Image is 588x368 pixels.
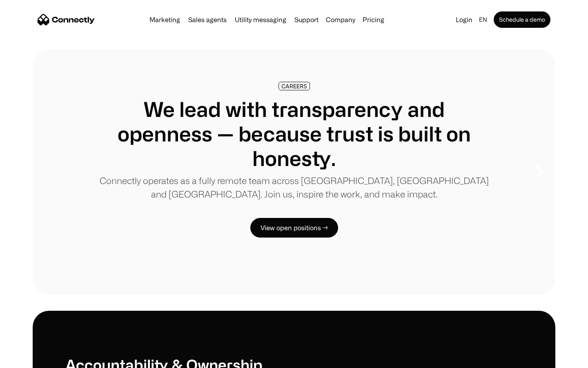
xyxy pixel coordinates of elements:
div: Company [326,14,355,25]
aside: Language selected: English [8,353,49,365]
p: Connectly operates as a fully remote team across [GEOGRAPHIC_DATA], [GEOGRAPHIC_DATA] and [GEOGRA... [98,174,490,201]
a: Utility messaging [232,16,290,23]
a: Support [291,16,322,23]
div: en [476,14,492,25]
a: home [38,13,95,26]
a: Login [452,14,476,25]
ul: Language list [16,354,49,365]
div: carousel [33,49,555,294]
a: Schedule a demo [494,11,550,28]
a: View open positions → [250,218,338,238]
a: Sales agents [185,16,230,23]
div: next slide [523,131,555,213]
div: CAREERS [281,83,307,89]
a: Pricing [359,16,388,23]
div: 1 of 8 [33,49,555,294]
a: Marketing [146,16,183,23]
h1: We lead with transparency and openness — because trust is built on honesty. [98,97,490,171]
div: Company [323,14,358,25]
div: en [479,14,487,25]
